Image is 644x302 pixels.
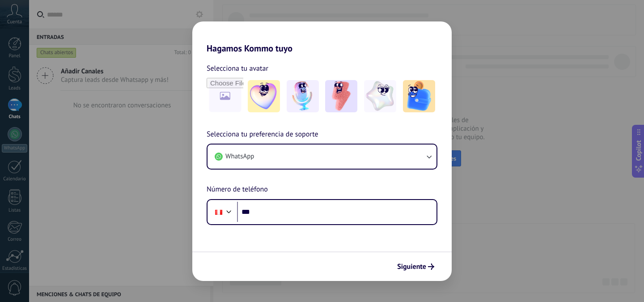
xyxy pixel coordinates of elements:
img: -1.jpeg [248,80,280,112]
img: -2.jpeg [287,80,319,112]
div: Peru: + 51 [210,203,227,221]
span: WhatsApp [225,152,254,161]
button: WhatsApp [208,145,436,169]
img: -4.jpeg [364,80,396,112]
span: Selecciona tu avatar [207,63,268,74]
h2: Hagamos Kommo tuyo [192,21,452,54]
button: Siguiente [393,259,438,274]
span: Selecciona tu preferencia de soporte [207,129,318,140]
img: -5.jpeg [403,80,435,112]
span: Número de teléfono [207,184,268,196]
img: -3.jpeg [325,80,357,112]
span: Siguiente [397,264,426,270]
